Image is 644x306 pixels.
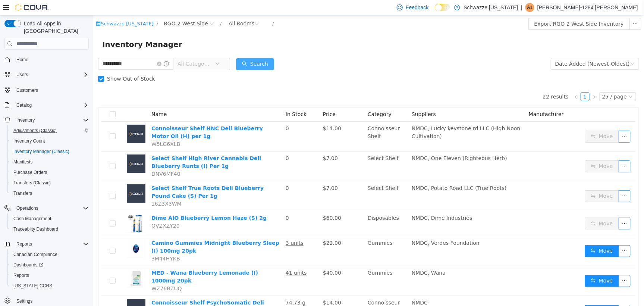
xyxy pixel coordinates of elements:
[192,140,196,146] span: 0
[525,202,537,214] button: icon: ellipsis
[70,4,115,12] span: RGO 2 West Side
[58,185,88,191] span: 16Z3X3WM
[13,70,89,79] span: Users
[58,207,87,213] span: QVZXZY20
[34,169,52,188] img: Select Shelf True Roots Deli Blueberry Pound Cake (S) Per 1g placeholder
[3,6,60,11] a: icon: shopSchwazze [US_STATE]
[509,77,534,85] div: 25 / page
[318,110,427,124] span: NMDC, Lucky keystone rd LLC (High Noon Cultivation)
[34,199,52,218] img: Dime AIO Blueberry Lemon Haze (S) 2g hero shot
[10,147,89,156] span: Inventory Manager (Classic)
[318,170,414,176] span: NMDC, Potato Road LLC (True Roots)
[7,146,92,157] button: Inventory Manager (Classic)
[13,262,43,268] span: Dashboards
[537,3,638,12] p: [PERSON_NAME]-1284 [PERSON_NAME]
[16,102,32,108] span: Catalog
[84,45,118,52] span: All Categories
[16,87,38,93] span: Customers
[10,157,35,166] a: Manifests
[58,284,171,298] a: Connoisseur Shelf PsychoSomatic Deli Blueberry Muffin (I) Per 1g
[192,96,213,102] span: In Stock
[7,260,92,270] a: Dashboards
[491,115,526,127] button: icon: swapMove
[7,270,92,281] button: Reports
[7,125,92,136] button: Adjustments (Classic)
[271,106,315,136] td: Connoisseur Shelf
[10,178,54,187] a: Transfers (Classic)
[192,110,196,116] span: 0
[230,284,248,290] span: $14.00
[10,168,89,177] span: Purchase Orders
[10,178,89,187] span: Transfers (Classic)
[13,116,89,125] span: Inventory
[58,126,87,132] span: W5LG6XLB
[70,46,76,51] i: icon: info-circle
[7,281,92,291] button: [US_STATE] CCRS
[230,200,248,206] span: $60.00
[525,290,537,302] button: icon: ellipsis
[10,137,89,146] span: Inventory Count
[318,284,334,290] span: NMDC
[13,190,32,196] span: Transfers
[13,85,89,94] span: Customers
[271,221,315,251] td: Gummies
[7,157,92,167] button: Manifests
[13,55,31,64] a: Home
[230,170,245,176] span: $7.00
[16,298,32,304] span: Settings
[16,72,28,78] span: Users
[13,101,35,110] button: Catalog
[34,109,52,128] img: Connoisseur Shelf HNC Deli Blueberry Motor Oil (H) per 1g placeholder
[122,46,126,51] i: icon: down
[34,254,52,272] img: MED - Wana Blueberry Lemonade (I) 1000mg 20pk hero shot
[527,3,533,12] span: A1
[13,297,35,306] a: Settings
[271,196,315,221] td: Disposables
[13,128,57,134] span: Adjustments (Classic)
[13,159,32,165] span: Manifests
[435,4,450,12] input: Dark Mode
[535,79,540,84] i: icon: down
[10,260,89,269] span: Dashboards
[13,101,89,110] span: Catalog
[13,296,89,306] span: Settings
[478,77,487,86] li: Previous Page
[10,214,89,223] span: Cash Management
[10,189,89,198] span: Transfers
[230,96,242,102] span: Price
[491,290,526,302] button: icon: swapMove
[58,240,87,246] span: 3M44HYKB
[481,79,485,84] i: icon: left
[525,175,537,187] button: icon: ellipsis
[1,115,92,125] button: Inventory
[13,216,51,222] span: Cash Management
[9,23,94,35] span: Inventory Manager
[10,147,72,156] a: Inventory Manager (Classic)
[10,271,32,280] a: Reports
[15,4,48,11] img: Cova
[536,3,548,15] button: icon: ellipsis
[491,202,526,214] button: icon: swapMove
[487,77,496,86] li: 1
[230,140,245,146] span: $7.00
[13,226,58,232] span: Traceabilty Dashboard
[1,203,92,213] button: Operations
[525,230,537,242] button: icon: ellipsis
[230,255,248,260] span: $40.00
[192,255,214,260] u: 41 units
[10,214,54,223] a: Cash Management
[318,200,379,206] span: NMDC, Dime Industries
[491,260,526,272] button: icon: swapMove
[10,260,46,269] a: Dashboards
[13,86,41,95] a: Customers
[16,117,35,123] span: Inventory
[449,77,475,86] li: 22 results
[525,115,537,127] button: icon: ellipsis
[318,225,386,231] span: NMDC, Verdes Foundation
[13,283,52,289] span: [US_STATE] CCRS
[10,281,55,290] a: [US_STATE] CCRS
[1,100,92,110] button: Catalog
[10,225,89,234] span: Traceabilty Dashboard
[10,157,89,166] span: Manifests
